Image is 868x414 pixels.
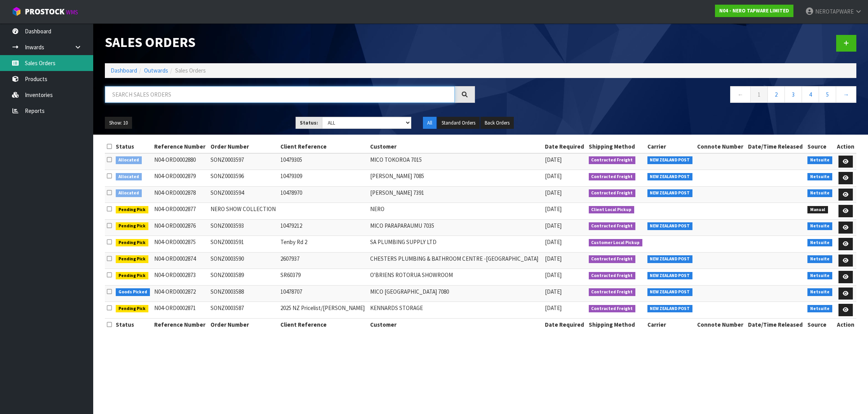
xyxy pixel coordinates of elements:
a: 5 [819,86,836,103]
span: NEW ZEALAND POST [647,288,693,296]
span: Pending Pick [116,222,148,230]
th: Status [114,318,152,331]
a: 3 [785,86,802,103]
th: Date Required [543,318,587,331]
span: NEROTAPWARE [815,8,854,15]
span: Contracted Freight [589,173,636,181]
strong: Status: [300,120,318,126]
th: Source [805,140,835,153]
td: 10479212 [278,219,368,236]
span: Netsuite [807,305,832,313]
span: NEW ZEALAND POST [647,305,693,313]
th: Customer [368,140,543,153]
td: SR60379 [278,269,368,286]
span: NEW ZEALAND POST [647,189,693,197]
a: 2 [767,86,785,103]
td: N04-ORD0002879 [152,170,208,187]
td: SA PLUMBING SUPPLY LTD [368,236,543,253]
span: [DATE] [545,222,562,229]
td: 10478707 [278,285,368,302]
span: NEW ZEALAND POST [647,255,693,263]
span: Customer Local Pickup [589,239,643,247]
td: SONZ0003587 [209,302,279,319]
th: Action [835,318,856,331]
th: Connote Number [695,140,746,153]
span: Netsuite [807,222,832,230]
th: Status [114,140,152,153]
span: Pending Pick [116,272,148,280]
th: Reference Number [152,140,208,153]
th: Client Reference [278,140,368,153]
span: Pending Pick [116,255,148,263]
td: SONZ0003596 [209,170,279,187]
span: NEW ZEALAND POST [647,222,693,230]
td: N04-ORD0002874 [152,252,208,269]
span: NEW ZEALAND POST [647,156,693,164]
span: [DATE] [545,238,562,246]
td: [PERSON_NAME] 7085 [368,170,543,187]
span: [DATE] [545,288,562,295]
td: N04-ORD0002871 [152,302,208,319]
button: Show: 10 [105,117,132,129]
button: Back Orders [480,117,514,129]
td: MICO [GEOGRAPHIC_DATA] 7080 [368,285,543,302]
th: Carrier [645,318,695,331]
span: [DATE] [545,172,562,180]
span: [DATE] [545,255,562,262]
span: Pending Pick [116,239,148,247]
th: Date/Time Released [746,140,805,153]
td: SONZ0003588 [209,285,279,302]
span: NEW ZEALAND POST [647,272,693,280]
span: [DATE] [545,189,562,196]
span: Pending Pick [116,305,148,313]
th: Client Reference [278,318,368,331]
th: Order Number [209,318,279,331]
td: SONZ0003591 [209,236,279,253]
td: CHESTERS PLUMBING & BATHROOM CENTRE -[GEOGRAPHIC_DATA] [368,252,543,269]
th: Reference Number [152,318,208,331]
td: SONZ0003597 [209,153,279,170]
th: Customer [368,318,543,331]
a: → [836,86,856,103]
span: Sales Orders [175,67,206,74]
th: Shipping Method [587,140,645,153]
td: 10479305 [278,153,368,170]
td: Tenby Rd 2 [278,236,368,253]
td: NERO [368,203,543,220]
td: N04-ORD0002880 [152,153,208,170]
td: SONZ0003590 [209,252,279,269]
td: 2607937 [278,252,368,269]
span: Contracted Freight [589,189,636,197]
a: Dashboard [111,67,137,74]
td: MICO PARAPARAUMU 7035 [368,219,543,236]
span: Contracted Freight [589,272,636,280]
span: Contracted Freight [589,156,636,164]
td: 10478970 [278,186,368,203]
th: Source [805,318,835,331]
small: WMS [66,9,78,16]
span: Netsuite [807,272,832,280]
span: Goods Picked [116,288,150,296]
td: O'BRIENS ROTORUA SHOWROOM [368,269,543,286]
td: N04-ORD0002877 [152,203,208,220]
a: Outwards [144,67,168,74]
span: Allocated [116,156,142,164]
th: Date/Time Released [746,318,805,331]
a: 1 [750,86,768,103]
span: NEW ZEALAND POST [647,173,693,181]
td: N04-ORD0002873 [152,269,208,286]
button: All [423,117,437,129]
img: cube-alt.png [12,7,21,16]
span: [DATE] [545,205,562,213]
th: Date Required [543,140,587,153]
td: MICO TOKOROA 7015 [368,153,543,170]
td: N04-ORD0002872 [152,285,208,302]
a: 4 [802,86,819,103]
th: Order Number [209,140,279,153]
td: KENNARDS STORAGE [368,302,543,319]
a: ← [730,86,751,103]
span: Netsuite [807,255,832,263]
td: SONZ0003594 [209,186,279,203]
span: Contracted Freight [589,222,636,230]
span: Manual [807,206,828,214]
